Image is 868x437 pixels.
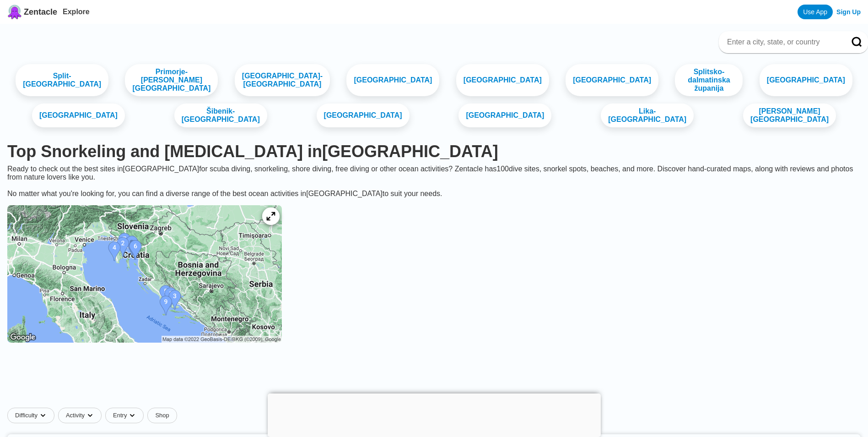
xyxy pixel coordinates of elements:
input: Enter a city, state, or country [726,38,839,47]
a: [GEOGRAPHIC_DATA] [458,104,551,127]
img: dropdown caret [129,412,136,419]
a: [PERSON_NAME][GEOGRAPHIC_DATA] [743,104,836,127]
button: Difficultydropdown caret [7,408,58,423]
a: [GEOGRAPHIC_DATA] [760,64,852,96]
a: [GEOGRAPHIC_DATA]-[GEOGRAPHIC_DATA] [235,64,330,96]
a: Sign Up [836,8,861,16]
img: Zentacle logo [7,5,22,19]
img: Croatia dive site map [7,205,282,343]
button: Entrydropdown caret [105,408,147,423]
span: Activity [66,412,85,419]
a: [GEOGRAPHIC_DATA] [32,104,125,127]
iframe: Advertisement [212,359,656,400]
a: Split-[GEOGRAPHIC_DATA] [16,64,108,96]
img: dropdown caret [39,412,47,419]
iframe: Advertisement [268,393,601,435]
span: Difficulty [15,412,38,419]
button: Activitydropdown caret [58,408,105,423]
a: Šibenik-[GEOGRAPHIC_DATA] [174,104,267,127]
span: Entry [113,412,127,419]
a: Zentacle logoZentacle [7,5,57,19]
a: Splitsko-dalmatinska županija [675,64,743,96]
span: Zentacle [24,7,57,17]
a: Primorje-[PERSON_NAME] [GEOGRAPHIC_DATA] [125,64,218,96]
a: Use App [798,5,833,19]
a: [GEOGRAPHIC_DATA] [456,64,549,96]
h1: Top Snorkeling and [MEDICAL_DATA] in [GEOGRAPHIC_DATA] [7,142,861,161]
a: Shop [147,408,177,423]
a: [GEOGRAPHIC_DATA] [346,64,439,96]
img: dropdown caret [86,412,94,419]
a: [GEOGRAPHIC_DATA] [566,64,658,96]
a: Explore [63,8,90,16]
a: Lika-[GEOGRAPHIC_DATA] [601,104,694,127]
a: [GEOGRAPHIC_DATA] [317,104,410,127]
